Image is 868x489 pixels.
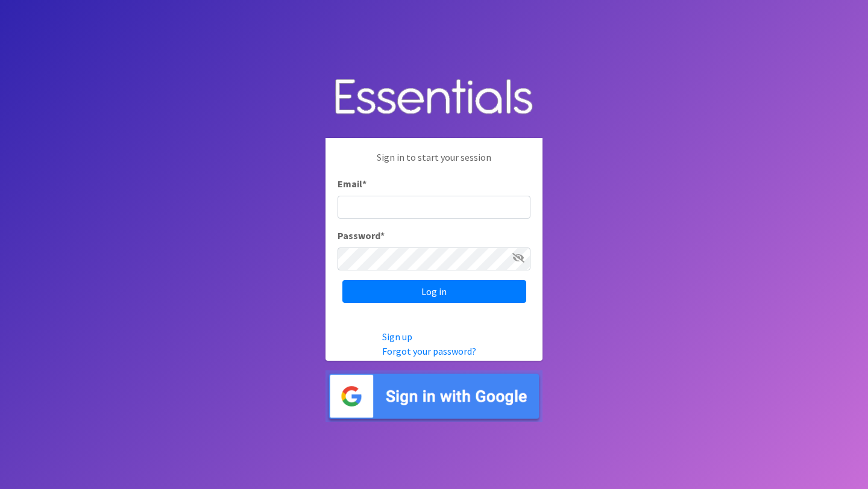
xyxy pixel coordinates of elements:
[382,331,412,343] a: Sign up
[338,176,366,191] label: Email
[325,67,542,129] img: Human Essentials
[325,370,542,423] img: Sign in with Google
[382,345,476,357] a: Forgot your password?
[380,229,385,241] abbr: required
[362,178,366,190] abbr: required
[338,150,530,176] p: Sign in to start your session
[342,280,526,303] input: Log in
[338,228,385,243] label: Password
